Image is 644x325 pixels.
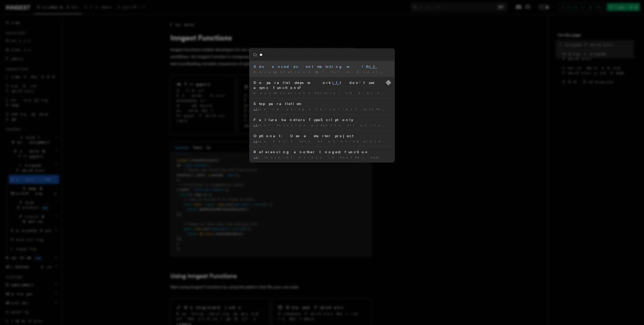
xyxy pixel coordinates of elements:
div: you don't have an existing project, you can … [254,139,390,143]
mark: If [254,156,258,159]
mark: If [254,107,258,111]
div: Advanced event matching with [254,64,390,69]
span: / [378,91,382,94]
mark: if [332,81,340,85]
span: / [309,91,313,94]
div: Failure handlers TypeScript only [254,117,390,122]
span: Documentation [254,70,307,73]
span: Parallel v0.3.0+ [315,91,376,94]
span: / [309,70,313,73]
span: Examples [389,70,419,73]
div: Do parallel steps work I don't use async functions? [254,80,390,90]
mark: If [254,140,258,143]
div: Optional: Use a starter project [254,133,390,138]
div: Referencing another Inngest function [254,149,390,154]
mark: if [370,65,377,69]
div: your function exhausts all of its retries, it will … [254,123,390,127]
div: you’re using a serverless platform to host, code … [254,107,390,111]
div: Step parallelism [254,101,390,106]
div: a function exists in another app, you can create … [254,155,390,159]
mark: If [254,124,258,127]
span: Wait for an Event [315,70,386,73]
span: Documentation [254,91,307,94]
